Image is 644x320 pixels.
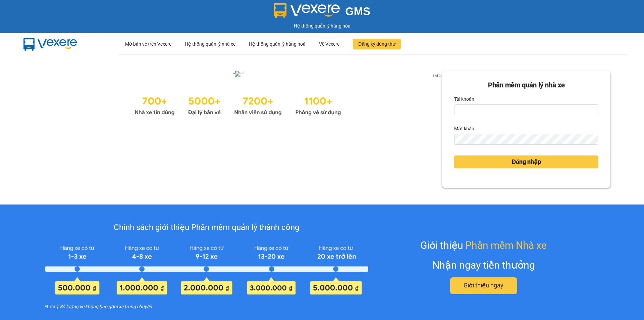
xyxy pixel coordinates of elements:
[135,92,341,118] img: Statistics.png
[454,94,474,104] label: Tài khoản
[454,123,474,134] label: Mật khẩu
[450,277,517,294] button: Giới thiệu ngay
[240,71,243,73] li: slide item 2
[454,134,598,145] input: Mật khẩu
[34,71,43,79] button: previous slide / item
[420,237,547,253] div: Giới thiệu
[2,22,642,30] div: Hệ thống quản lý hàng hóa
[17,33,84,55] img: mbUUG5Q.png
[274,10,371,15] a: GMS
[454,104,598,115] input: Tài khoản
[274,3,340,18] img: logo 2
[433,71,442,79] button: next slide / item
[358,40,395,48] span: Đăng ký dùng thử
[60,303,152,310] i: Số lượng xe không bao gồm xe trung chuyển
[45,242,368,294] img: policy-intruduce-detail.png
[512,157,541,167] span: Đăng nhập
[432,257,535,273] div: Nhận ngay tiền thưởng
[464,281,503,290] span: Giới thiệu ngay
[454,80,598,90] div: Phần mềm quản lý nhà xe
[232,71,235,73] li: slide item 1
[45,303,368,310] div: *Lưu ý:
[249,33,306,55] div: Hệ thống quản lý hàng hoá
[454,155,598,168] button: Đăng nhập
[430,71,442,80] p: 1 of 2
[319,33,339,55] div: Về Vexere
[353,39,401,49] button: Đăng ký dùng thử
[345,5,370,17] span: GMS
[185,33,235,55] div: Hệ thống quản lý nhà xe
[125,33,171,55] div: Mở bán vé trên Vexere
[465,237,547,253] span: Phần mềm Nhà xe
[45,221,368,234] div: Chính sách giới thiệu Phần mềm quản lý thành công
